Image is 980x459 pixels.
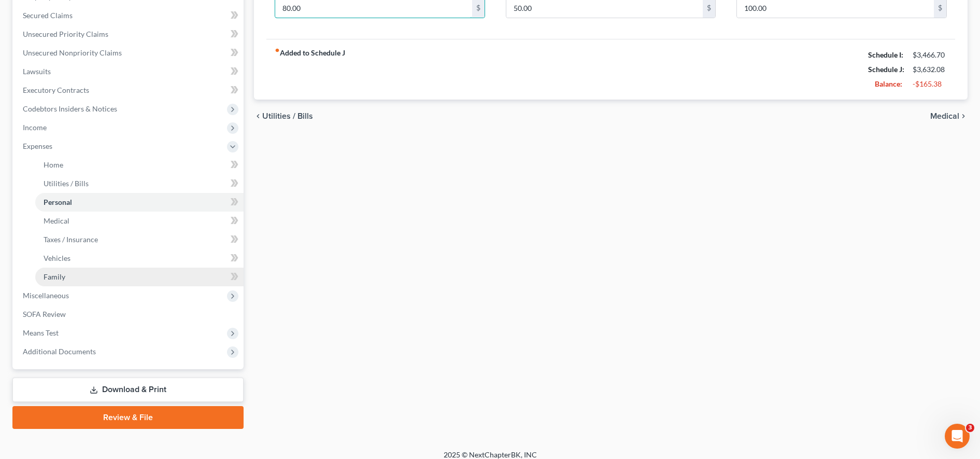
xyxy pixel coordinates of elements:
[44,198,72,206] span: Personal
[254,112,313,120] button: chevron_left Utilities / Bills
[945,424,970,449] iframe: Intercom live chat
[23,291,69,300] span: Miscellaneous
[35,212,244,230] a: Medical
[23,86,89,94] span: Executory Contracts
[930,112,968,120] button: Medical chevron_right
[15,44,244,62] a: Unsecured Nonpriority Claims
[12,378,244,402] a: Download & Print
[15,81,244,100] a: Executory Contracts
[44,254,70,262] span: Vehicles
[262,112,313,120] span: Utilities / Bills
[44,179,89,188] span: Utilities / Bills
[23,48,122,57] span: Unsecured Nonpriority Claims
[35,156,244,174] a: Home
[930,112,959,120] span: Medical
[35,268,244,286] a: Family
[44,160,63,169] span: Home
[875,79,902,88] strong: Balance:
[12,406,244,429] a: Review & File
[23,347,96,356] span: Additional Documents
[23,104,117,113] span: Codebtors Insiders & Notices
[23,328,59,337] span: Means Test
[913,79,947,89] div: -$165.38
[913,64,947,75] div: $3,632.08
[15,25,244,44] a: Unsecured Priority Claims
[959,112,968,120] i: chevron_right
[868,50,903,59] strong: Schedule I:
[966,424,974,432] span: 3
[15,62,244,81] a: Lawsuits
[254,112,262,120] i: chevron_left
[23,30,108,38] span: Unsecured Priority Claims
[35,230,244,249] a: Taxes / Insurance
[15,305,244,324] a: SOFA Review
[913,50,947,60] div: $3,466.70
[275,48,280,53] i: fiber_manual_record
[23,142,52,150] span: Expenses
[868,65,904,74] strong: Schedule J:
[35,249,244,268] a: Vehicles
[23,123,47,132] span: Income
[35,174,244,193] a: Utilities / Bills
[23,310,66,318] span: SOFA Review
[44,235,98,244] span: Taxes / Insurance
[23,67,51,76] span: Lawsuits
[15,6,244,25] a: Secured Claims
[35,193,244,212] a: Personal
[44,272,65,281] span: Family
[275,48,345,91] strong: Added to Schedule J
[23,11,73,20] span: Secured Claims
[44,216,69,225] span: Medical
